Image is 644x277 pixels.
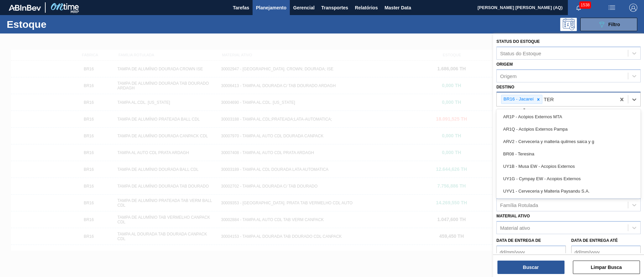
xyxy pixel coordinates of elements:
span: Gerencial [293,4,315,12]
img: TNhmsLtSVTkK8tSr43FrP2fwEKptu5GPRR3wAAAABJRU5ErkJggg== [9,5,41,11]
div: BR08 - Teresina [496,148,641,160]
span: Planejamento [256,4,286,12]
button: Filtro [580,18,637,31]
div: Material ativo [500,225,530,231]
div: Origem [500,73,517,79]
label: Data de Entrega até [571,238,618,243]
div: Status do Estoque [500,50,541,56]
label: Data de Entrega de [496,238,541,243]
h1: Estoque [7,20,107,28]
span: Filtro [608,22,620,27]
div: ARV2 - Cerveceria y malteria quilmes saica y g [496,135,641,148]
span: Master Data [384,4,411,12]
input: dd/mm/yyyy [496,246,566,259]
div: UYV1 - Cerveceria y Malteria Paysandu S.A. [496,185,641,197]
img: userActions [608,4,616,12]
label: Material ativo [496,214,530,218]
img: Logout [629,4,637,12]
label: Destino [496,85,514,89]
button: Notificações [568,3,589,12]
div: UY1G - Cympay EW - Acopios Externos [496,172,641,185]
div: BR16 - Jacareí [501,95,535,103]
label: Coordenação [496,109,529,114]
span: 1538 [579,1,591,9]
div: AR1P - Acópios Externos MTA [496,111,641,123]
label: Status do Estoque [496,39,540,44]
div: UY1B - Musa EW - Acopios Externos [496,160,641,172]
div: Pogramando: nenhum usuário selecionado [560,18,577,31]
label: Origem [496,62,513,67]
span: Relatórios [355,4,378,12]
input: dd/mm/yyyy [571,246,641,259]
span: Tarefas [233,4,249,12]
div: AR1Q - Acópios Externos Pampa [496,123,641,135]
span: Transportes [321,4,348,12]
div: Família Rotulada [500,202,538,208]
